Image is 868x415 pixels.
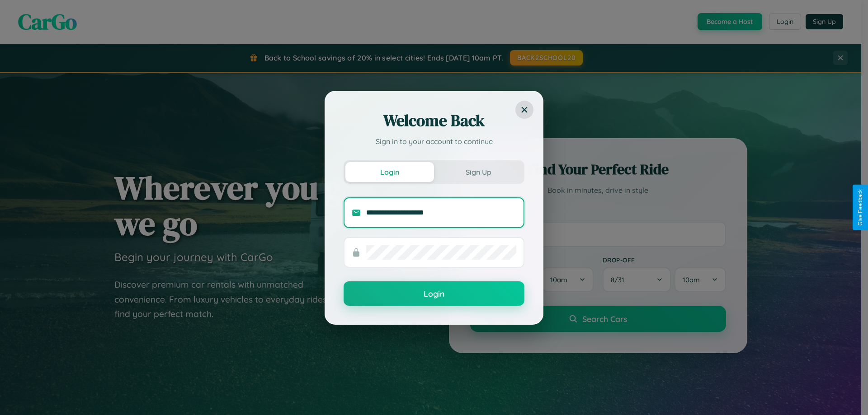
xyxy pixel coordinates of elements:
[857,189,863,226] div: Give Feedback
[345,162,434,182] button: Login
[434,162,523,182] button: Sign Up
[344,281,524,306] button: Login
[344,110,524,131] h2: Welcome Back
[344,136,524,147] p: Sign in to your account to continue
